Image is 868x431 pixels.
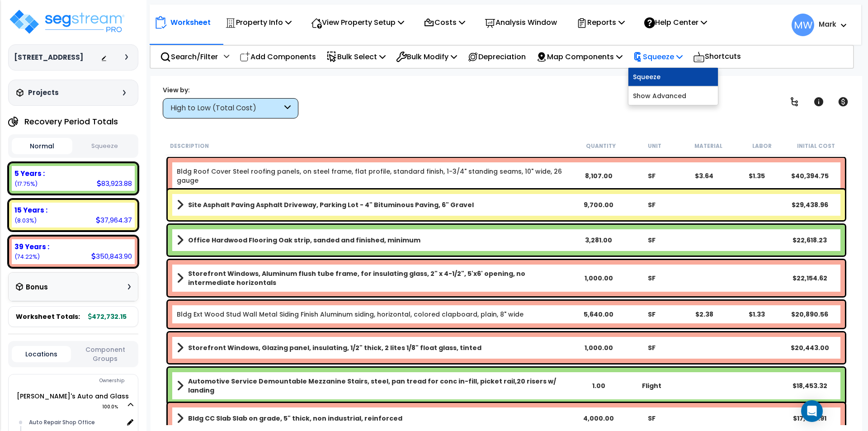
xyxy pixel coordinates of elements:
div: Open Intercom Messenger [801,400,823,422]
div: Add Components [235,46,321,67]
button: Normal [12,138,72,154]
div: 8,107.00 [572,171,625,180]
a: Individual Item [177,167,572,185]
h3: Projects [28,88,59,97]
a: Assembly Title [177,269,572,287]
div: High to Low (Total Cost) [170,103,282,114]
button: Squeeze [75,138,135,154]
div: $22,154.62 [783,274,836,283]
b: Office Hardwood Flooring Oak strip, sanded and finished, minimum [188,236,420,245]
b: 5 Years : [14,169,45,178]
b: Storefront Windows, Aluminum flush tube frame, for insulating glass, 2" x 4-1/2", 5'x6' opening, ... [188,269,572,287]
div: SF [625,310,678,319]
p: Reports [576,16,625,28]
b: Site Asphalt Paving Asphalt Driveway, Parking Lot - 4" Bituminous Paving, 6" Gravel [188,200,474,209]
div: 83,923.88 [97,179,132,188]
div: $29,438.96 [783,200,836,209]
small: (17.75%) [14,180,38,188]
div: 350,843.90 [91,251,132,261]
div: View by: [163,85,298,95]
p: Squeeze [633,51,683,63]
img: logo_pro_r.png [8,8,126,35]
span: MW [792,14,814,36]
div: 37,964.37 [96,215,132,225]
div: $20,443.00 [783,343,836,352]
p: Add Components [240,51,316,63]
small: Labor [752,142,772,150]
p: Search/Filter [160,51,218,63]
div: 4,000.00 [572,414,625,423]
b: Mark [819,19,836,29]
a: Assembly Title [177,412,572,425]
div: Ownership [27,375,138,386]
a: Assembly Title [177,234,572,246]
div: 1.00 [572,381,625,390]
a: Assembly Title [177,199,572,211]
a: Show Advanced [628,87,718,105]
div: Auto Repair Shop Office [27,417,123,428]
div: SF [625,236,678,245]
div: SF [625,171,678,180]
p: Map Components [536,51,623,63]
div: 3,281.00 [572,236,625,245]
div: 1,000.00 [572,343,625,352]
div: $1.33 [731,310,783,319]
small: Quantity [586,142,616,150]
p: Help Center [644,16,707,28]
div: Shortcuts [688,46,746,68]
div: $2.38 [678,310,731,319]
small: Material [694,142,722,150]
div: Flight [625,381,678,390]
small: Description [170,142,209,150]
small: Initial Cost [797,142,835,150]
small: Unit [648,142,661,150]
a: Individual Item [177,310,524,319]
div: $17,045.91 [783,414,836,423]
a: Assembly Title [177,377,572,395]
p: Shortcuts [693,50,741,63]
b: Bldg CC Slab Slab on grade, 5" thick, non industrial, reinforced [188,414,402,423]
a: Squeeze [628,68,718,86]
h3: Bonus [26,284,48,291]
div: SF [625,414,678,423]
div: $20,890.56 [783,310,836,319]
b: 15 Years : [14,205,47,215]
div: $18,453.32 [783,381,836,390]
small: (8.03%) [14,217,37,224]
p: Property Info [225,16,292,28]
div: $1.35 [731,171,783,180]
b: Storefront Windows, Glazing panel, insulating, 1/2" thick, 2 lites 1/8" float glass, tinted [188,343,481,352]
b: 39 Years : [14,242,49,251]
p: Bulk Modify [396,51,457,63]
p: Costs [424,16,465,28]
div: Depreciation [462,46,531,67]
div: 5,640.00 [572,310,625,319]
b: 472,732.15 [88,312,127,321]
div: 9,700.00 [572,200,625,209]
div: SF [625,343,678,352]
a: [PERSON_NAME]'s Auto and Glass 100.0% [17,392,129,401]
p: Depreciation [467,51,526,63]
a: Assembly Title [177,341,572,354]
b: Automotive Service Demountable Mezzanine Stairs, steel, pan tread for conc in-fill, picket rail,2... [188,377,572,395]
div: SF [625,274,678,283]
p: Analysis Window [485,16,557,28]
p: Worksheet [170,16,211,28]
div: $3.64 [678,171,731,180]
button: Locations [12,346,71,362]
div: 1,000.00 [572,274,625,283]
span: Worksheet Totals: [16,312,80,321]
h3: [STREET_ADDRESS] [14,53,83,62]
span: 100.0% [102,402,126,412]
small: (74.22%) [14,253,40,260]
div: SF [625,200,678,209]
button: Component Groups [75,345,135,364]
h4: Recovery Period Totals [24,117,118,126]
div: $22,618.23 [783,236,836,245]
div: $40,394.75 [783,171,836,180]
p: View Property Setup [311,16,404,28]
p: Bulk Select [326,51,386,63]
